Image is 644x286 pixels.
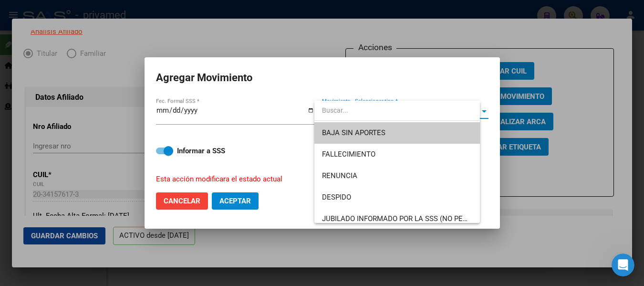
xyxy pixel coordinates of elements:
span: RENUNCIA [322,171,357,180]
input: dropdown search [314,100,480,120]
span: DESPIDO [322,193,351,201]
span: FALLECIMIENTO [322,150,375,159]
iframe: Intercom live chat [612,254,634,276]
span: JUBILADO INFORMADO POR LA SSS (NO PENSIONADO) [322,214,501,223]
span: BAJA SIN APORTES [322,128,385,137]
